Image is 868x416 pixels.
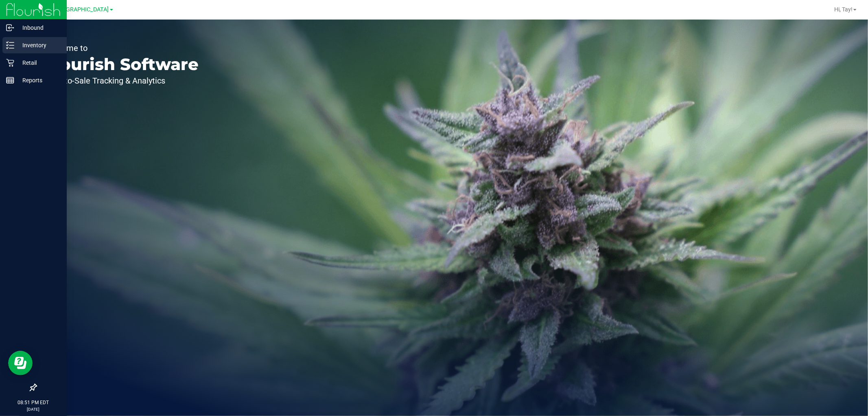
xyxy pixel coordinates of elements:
[14,40,63,50] p: Inventory
[4,406,63,412] p: [DATE]
[44,44,199,52] p: Welcome to
[834,6,853,13] span: Hi, Tay!
[53,6,109,13] span: [GEOGRAPHIC_DATA]
[6,76,14,84] inline-svg: Reports
[14,58,63,68] p: Retail
[44,77,199,85] p: Seed-to-Sale Tracking & Analytics
[14,75,63,85] p: Reports
[6,41,14,49] inline-svg: Inventory
[4,399,63,406] p: 08:51 PM EDT
[8,351,33,375] iframe: Resource center
[6,24,14,32] inline-svg: Inbound
[14,23,63,33] p: Inbound
[44,56,199,73] p: Flourish Software
[6,59,14,67] inline-svg: Retail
